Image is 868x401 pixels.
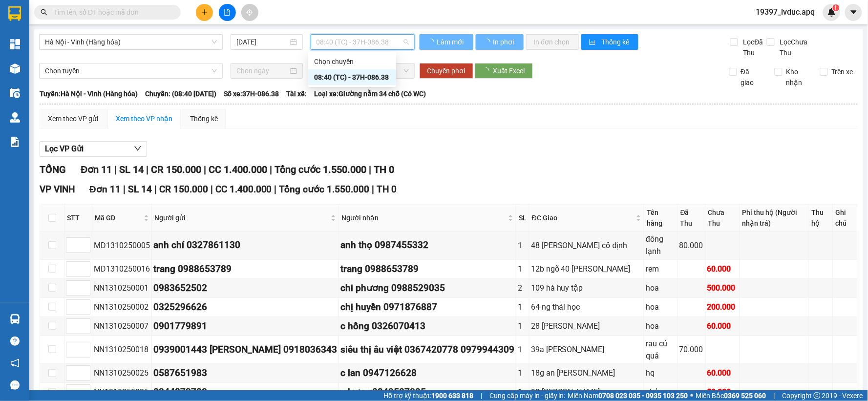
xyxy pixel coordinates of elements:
[151,164,201,175] span: CR 150.000
[317,35,409,49] span: 08:40 (TC) - 37H-086.38
[740,37,767,58] span: Lọc Đã Thu
[123,184,126,195] span: |
[377,184,397,195] span: TH 0
[10,137,20,147] img: solution-icon
[679,239,704,252] div: 80.000
[95,212,142,223] span: Mã GD
[437,37,466,47] span: Làm mới
[89,184,121,195] span: Đơn 11
[833,4,840,11] sup: 1
[427,39,436,45] span: loading
[601,37,631,47] span: Thống kê
[45,35,217,49] span: Hà Nội - Vinh (Hàng hóa)
[40,90,138,98] b: Tuyến: Hà Nội - Vinh (Hàng hóa)
[219,4,236,21] button: file-add
[646,367,676,379] div: hq
[740,205,809,232] th: Phí thu hộ (Người nhận trả)
[369,164,371,175] span: |
[827,8,836,17] img: icon-new-feature
[146,164,148,175] span: |
[10,359,20,368] span: notification
[153,319,337,334] div: 0901779891
[92,298,152,317] td: NN1310250002
[246,9,253,16] span: aim
[40,184,75,195] span: VP VINH
[475,63,533,79] button: Xuất Excel
[94,263,150,275] div: MD1310250016
[531,263,642,275] div: 12b ngõ 40 [PERSON_NAME]
[481,390,482,401] span: |
[314,72,390,83] div: 08:40 (TC) - 37H-086.38
[94,282,150,294] div: NN1310250001
[834,4,838,11] span: 1
[707,282,738,294] div: 500.000
[270,164,272,175] span: |
[236,37,288,47] input: 13/10/2025
[526,34,579,50] button: In đơn chọn
[646,320,676,332] div: hoa
[94,367,150,379] div: NN1310250025
[196,4,213,21] button: plus
[340,238,514,253] div: anh thọ 0987455332
[646,338,676,362] div: rau củ quả
[92,260,152,279] td: MD1310250016
[518,386,528,398] div: 1
[707,367,738,379] div: 60.000
[340,319,514,334] div: c hồng 0326070413
[646,301,676,313] div: hoa
[646,386,676,398] div: chả
[516,205,529,232] th: SL
[589,39,597,46] span: bar-chart
[531,343,642,356] div: 39a [PERSON_NAME]
[706,205,740,232] th: Chưa Thu
[308,54,396,69] div: Chọn chuyến
[340,262,514,276] div: trang 0988653789
[154,184,157,195] span: |
[45,143,84,155] span: Lọc VP Gửi
[10,88,20,98] img: warehouse-icon
[518,343,528,356] div: 1
[532,212,634,223] span: ĐC Giao
[10,380,20,390] span: message
[476,34,524,50] button: In phơi
[224,88,279,99] span: Số xe: 37H-086.38
[40,141,147,157] button: Lọc VP Gửi
[153,366,337,380] div: 0587651983
[707,301,738,313] div: 200.000
[92,336,152,364] td: NN1310250018
[372,184,375,195] span: |
[518,367,528,379] div: 1
[10,337,20,346] span: question-circle
[646,233,676,257] div: đông lạnh
[114,164,117,175] span: |
[707,320,738,332] div: 60.000
[153,385,337,400] div: 0344072708
[159,184,208,195] span: CR 150.000
[204,164,206,175] span: |
[153,281,337,295] div: 0983652502
[489,390,566,401] span: Cung cấp máy in - giấy in:
[153,342,337,357] div: 0939001443 [PERSON_NAME] 0918036343
[94,301,150,313] div: NN1310250002
[518,239,528,252] div: 1
[420,63,473,79] button: Chuyển phơi
[809,205,833,232] th: Thu hộ
[737,66,767,88] span: Đã giao
[707,386,738,398] div: 50.000
[10,63,20,74] img: warehouse-icon
[40,164,66,175] span: TỔNG
[518,320,528,332] div: 1
[215,184,272,195] span: CC 1.400.000
[420,34,473,50] button: Làm mới
[748,6,823,18] span: 19397_lvduc.apq
[531,367,642,379] div: 18g an [PERSON_NAME]
[279,184,370,195] span: Tổng cước 1.550.000
[145,88,216,99] span: Chuyến: (08:40 [DATE])
[201,9,208,16] span: plus
[783,66,813,88] span: Kho nhận
[644,205,678,232] th: Tên hàng
[707,263,738,275] div: 60.000
[493,37,516,47] span: In phơi
[94,239,150,252] div: MD1310250005
[119,164,144,175] span: SL 14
